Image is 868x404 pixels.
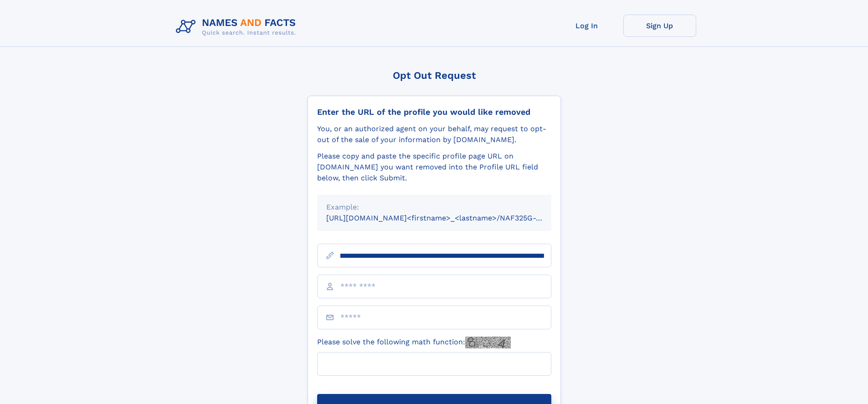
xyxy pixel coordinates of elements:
[317,151,551,184] div: Please copy and paste the specific profile page URL on [DOMAIN_NAME] you want removed into the Pr...
[317,107,551,117] div: Enter the URL of the profile you would like removed
[326,214,569,222] small: [URL][DOMAIN_NAME]<firstname>_<lastname>/NAF325G-xxxxxxxx
[172,15,303,39] img: Logo Names and Facts
[317,123,551,145] div: You, or an authorized agent on your behalf, may request to opt-out of the sale of your informatio...
[326,202,542,213] div: Example:
[308,70,561,81] div: Opt Out Request
[623,15,696,37] a: Sign Up
[317,337,511,348] label: Please solve the following math function:
[550,15,623,37] a: Log In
